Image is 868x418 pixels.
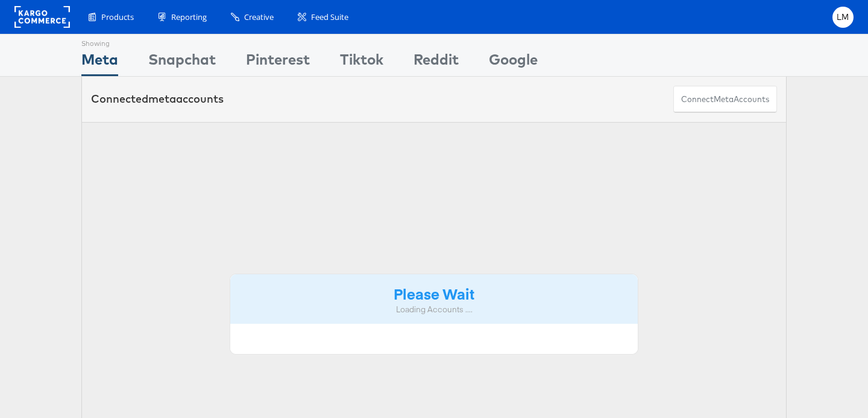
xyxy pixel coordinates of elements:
[311,11,348,23] span: Feed Suite
[148,92,176,106] span: meta
[340,49,383,76] div: Tiktok
[246,49,310,76] div: Pinterest
[81,34,118,49] div: Showing
[394,283,474,303] strong: Please Wait
[101,11,134,23] span: Products
[489,49,538,76] div: Google
[148,49,216,76] div: Snapchat
[91,91,224,107] div: Connected accounts
[673,86,777,113] button: ConnectmetaAccounts
[414,49,459,76] div: Reddit
[837,13,849,21] span: LM
[714,94,734,105] span: meta
[244,11,274,23] span: Creative
[239,304,629,315] div: Loading Accounts ....
[171,11,207,23] span: Reporting
[81,49,118,76] div: Meta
